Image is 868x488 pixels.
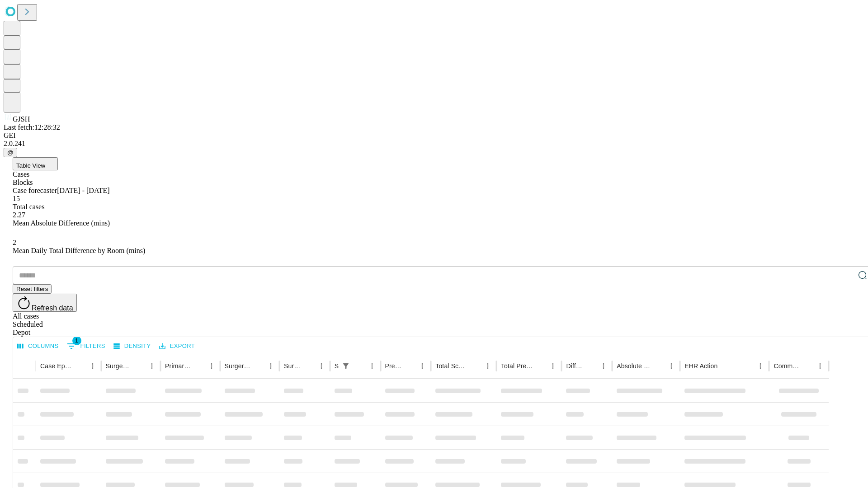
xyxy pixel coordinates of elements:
button: Show filters [340,360,352,372]
div: 1 active filter [340,360,352,372]
button: Select columns [15,339,61,353]
div: Case Epic Id [40,362,73,370]
button: Menu [315,360,328,372]
span: Refresh data [32,304,73,312]
span: @ [7,149,14,156]
span: Last fetch: 12:28:32 [4,123,60,131]
span: Total cases [13,203,44,211]
span: Mean Absolute Difference (mins) [13,219,110,227]
button: Sort [534,360,547,372]
span: 1 [72,336,81,345]
button: Menu [416,360,429,372]
button: Sort [652,360,665,372]
div: Total Predicted Duration [501,362,533,370]
div: Predicted In Room Duration [385,362,403,370]
button: Menu [146,360,158,372]
span: GJSH [13,115,30,123]
button: @ [4,148,17,157]
button: Sort [353,360,366,372]
span: 15 [13,195,20,202]
div: 2.0.241 [4,140,864,148]
button: Menu [754,360,767,372]
button: Menu [481,360,494,372]
div: Difference [566,362,584,370]
div: Surgery Name [225,362,251,370]
button: Sort [469,360,481,372]
button: Menu [264,360,277,372]
button: Sort [302,360,315,372]
button: Sort [74,360,86,372]
div: Surgeon Name [106,362,132,370]
button: Menu [814,360,826,372]
span: 2.27 [13,211,25,219]
div: Absolute Difference [617,362,651,370]
button: Sort [801,360,814,372]
div: Comments [774,362,800,370]
button: Sort [193,360,205,372]
button: Density [111,339,153,353]
button: Export [157,339,197,353]
div: EHR Action [684,362,717,370]
button: Menu [665,360,678,372]
button: Show filters [65,339,108,353]
div: GEI [4,131,864,140]
button: Refresh data [13,294,77,312]
span: [DATE] - [DATE] [57,187,109,194]
button: Sort [252,360,264,372]
button: Sort [585,360,597,372]
button: Reset filters [13,284,52,294]
button: Menu [597,360,610,372]
span: Table View [16,162,45,169]
button: Menu [547,360,559,372]
span: Reset filters [16,286,48,292]
button: Menu [86,360,99,372]
div: Primary Service [165,362,191,370]
span: 2 [13,239,16,246]
div: Surgery Date [284,362,302,370]
span: Case forecaster [13,187,57,194]
div: Scheduled In Room Duration [335,362,339,370]
span: Mean Daily Total Difference by Room (mins) [13,247,145,254]
button: Menu [205,360,218,372]
button: Table View [13,157,58,170]
button: Sort [718,360,731,372]
button: Menu [366,360,378,372]
button: Sort [133,360,146,372]
button: Sort [403,360,416,372]
div: Total Scheduled Duration [435,362,468,370]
